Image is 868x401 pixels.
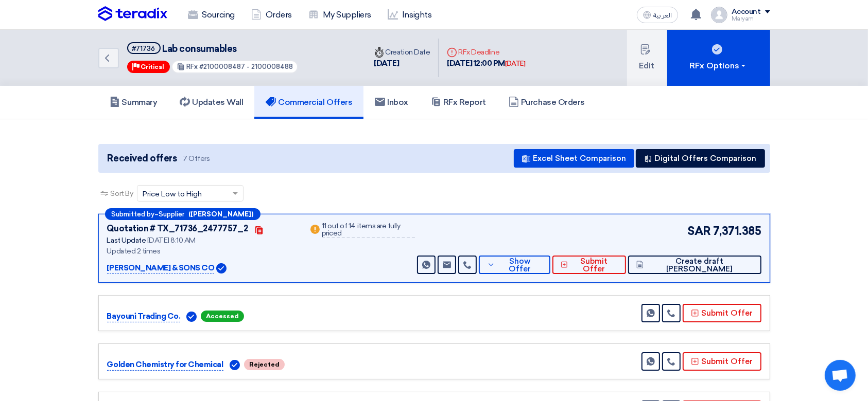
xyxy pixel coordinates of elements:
[667,30,770,86] button: RFx Options
[479,256,550,274] button: Show Offer
[498,258,542,273] span: Show Offer
[628,256,761,274] button: Create draft [PERSON_NAME]
[447,58,525,69] div: [DATE] 12:00 PM
[108,152,177,166] span: Received offers
[636,149,765,168] button: Digital Offers Comparison
[552,256,626,274] button: Submit Offer
[180,4,243,26] a: Sourcing
[143,189,202,199] span: Price Low to High
[105,208,261,220] div: –
[732,16,770,22] div: Maryam
[107,311,181,323] p: Bayouni Trading Co.
[180,97,243,107] h5: Updates Wall
[216,263,227,274] img: Verified Account
[243,4,300,26] a: Orders
[687,223,711,240] span: SAR
[322,223,415,238] div: 11 out of 14 items are fully priced
[98,86,169,119] a: Summary
[637,7,678,23] button: العربية
[132,45,155,52] div: #71736
[374,58,430,69] div: [DATE]
[186,312,197,322] img: Verified Account
[199,63,293,70] span: #2100008487 - 2100008488
[186,63,198,70] span: RFx
[107,246,296,257] div: Updated 2 times
[683,304,761,322] button: Submit Offer
[420,86,497,119] a: RFx Report
[168,86,254,119] a: Updates Wall
[107,223,248,235] div: Quotation # TX_71736_2477757_2
[570,258,617,273] span: Submit Offer
[189,211,254,217] b: ([PERSON_NAME])
[110,97,158,107] h5: Summary
[162,43,237,54] span: Lab consumables
[379,4,440,26] a: Insights
[98,6,167,22] img: Teradix logo
[147,236,196,245] span: [DATE] 8:10 AM
[107,236,146,245] span: Last Update
[653,12,672,19] span: العربية
[107,262,215,275] p: [PERSON_NAME] & SONS CO
[159,211,185,217] span: Supplier
[266,97,352,107] h5: Commercial Offers
[300,4,379,26] a: My Suppliers
[375,97,408,107] h5: Inbox
[689,60,748,72] div: RFx Options
[363,86,420,119] a: Inbox
[683,352,761,371] button: Submit Offer
[107,359,223,371] p: Golden Chemistry for Chemical
[431,97,486,107] h5: RFx Report
[732,8,761,16] div: Account
[127,42,299,55] h5: Lab consumables
[447,47,525,58] div: RFx Deadline
[111,188,133,199] span: Sort By
[497,86,596,119] a: Purchase Orders
[244,359,285,370] span: Rejected
[627,30,667,86] button: Edit
[509,97,585,107] h5: Purchase Orders
[183,154,210,163] span: 7 Offers
[825,360,856,391] div: Open chat
[711,7,727,23] img: profile_test.png
[374,47,430,58] div: Creation Date
[514,149,634,168] button: Excel Sheet Comparison
[201,311,244,322] span: Accessed
[254,86,363,119] a: Commercial Offers
[713,223,761,240] span: 7,371.385
[141,63,165,70] span: Critical
[230,360,240,370] img: Verified Account
[646,258,753,273] span: Create draft [PERSON_NAME]
[112,211,155,217] span: Submitted by
[505,59,525,69] div: [DATE]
